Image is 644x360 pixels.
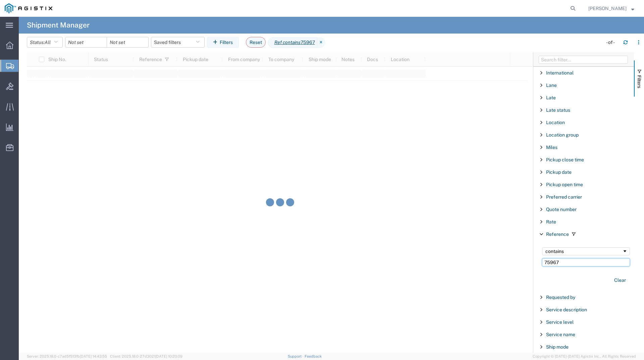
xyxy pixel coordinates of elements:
div: Filter List 66 Filters [533,67,634,353]
div: contains [545,249,622,254]
span: [DATE] 10:20:09 [155,354,182,358]
span: Lane [546,83,557,88]
a: Support [288,354,305,358]
span: Pickup date [546,169,572,175]
span: Ship mode [546,344,569,350]
span: Quote number [546,207,577,212]
span: Stuart Packer [588,5,627,12]
button: Saved filters [151,37,205,48]
span: Client: 2025.18.0-27d3021 [110,354,182,358]
button: [PERSON_NAME] [588,4,635,12]
button: Status:All [27,37,63,48]
input: Not set [65,37,107,47]
input: Filter Value [542,258,630,266]
i: Ref contains [274,39,301,46]
button: Reset [246,37,266,48]
div: - of - [606,39,618,46]
a: Feedback [305,354,322,358]
span: Server: 2025.18.0-c7ad5f513fb [27,354,107,358]
span: Service description [546,307,587,312]
span: Late status [546,107,570,113]
span: All [45,40,51,45]
span: Copyright © [DATE]-[DATE] Agistix Inc., All Rights Reserved [533,354,636,359]
span: Reference [546,232,569,237]
span: Pickup close time [546,157,584,162]
h4: Shipment Manager [27,17,90,34]
span: Location group [546,132,579,138]
div: Filtering operator [542,247,630,255]
span: Service level [546,319,574,325]
span: Ref contains 75967 [268,37,317,48]
input: Not set [107,37,148,47]
span: Pickup open time [546,182,583,187]
span: International [546,70,574,75]
span: Preferred carrier [546,194,582,200]
span: [DATE] 14:43:55 [80,354,107,358]
button: Filters [207,37,239,48]
span: Miles [546,145,557,150]
span: Filters [637,75,642,88]
span: Requested by [546,295,575,300]
img: logo [5,3,52,13]
span: Location [546,120,565,125]
button: Clear [610,275,630,286]
span: Rate [546,219,556,224]
span: Late [546,95,556,100]
span: Service name [546,332,575,337]
input: Filter Columns Input [539,56,628,64]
